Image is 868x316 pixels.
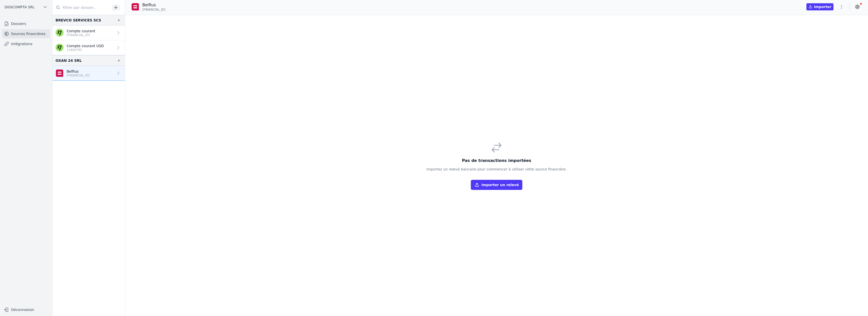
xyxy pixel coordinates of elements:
span: [FINANCIAL_ID] [142,8,166,12]
img: wise.png [56,44,64,52]
a: Compte courant [FINANCIAL_ID] [52,25,125,40]
input: Filtrer par dossier... [52,3,110,12]
p: 12600795 [67,48,104,52]
p: [FINANCIAL_ID] [67,73,90,77]
img: belfius-1.png [131,3,139,11]
a: Belfius [FINANCIAL_ID] [52,66,125,81]
img: wise.png [56,29,64,37]
p: Compte courant [67,28,95,34]
span: DIGICOMPTA SRL [5,5,35,10]
a: Sources financières [2,29,50,38]
img: belfius-1.png [56,69,64,77]
button: DIGICOMPTA SRL [2,3,50,11]
p: Compte courant USD [67,43,104,48]
a: Compte courant USD 12600795 [52,40,125,55]
button: Importer un relevé [471,180,522,190]
button: Importer [806,3,833,10]
p: Importez un relevé bancaire pour commencer à utiliser cette source financière. [426,167,567,172]
h3: Pas de transactions importées [426,158,567,164]
p: Belfius [142,2,166,8]
button: Déconnexion [2,306,50,314]
p: Belfius [67,69,90,74]
a: Dossiers [2,19,50,28]
div: OXAN 24 SRL [56,58,82,64]
p: [FINANCIAL_ID] [67,33,95,37]
div: BREVCO SERVICES SCS [56,17,101,23]
a: Intégrations [2,39,50,48]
